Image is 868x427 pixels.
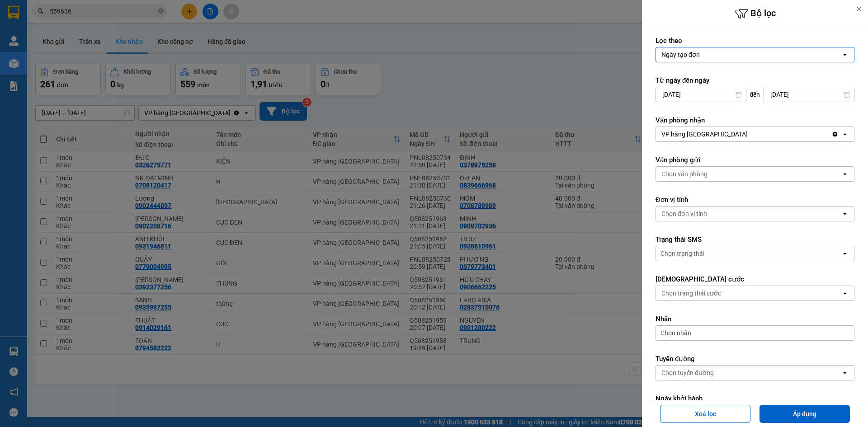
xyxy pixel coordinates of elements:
[750,90,760,99] span: đến
[661,209,707,218] div: Chọn đơn vị tính
[841,250,849,257] svg: open
[661,368,714,377] div: Chọn tuyến đường
[759,405,850,423] button: Áp dụng
[841,369,849,376] svg: open
[656,155,854,164] label: Văn phòng gửi
[656,394,854,403] label: Ngày khởi hành
[656,354,854,363] label: Tuyến đường
[660,328,691,338] span: Chọn nhãn
[656,275,854,284] label: [DEMOGRAPHIC_DATA] cước
[764,87,854,102] input: Select a date.
[841,290,849,297] svg: open
[656,76,854,85] label: Từ ngày đến ngày
[831,131,839,138] svg: Clear value
[656,314,854,324] label: Nhãn
[656,36,854,45] label: Lọc theo
[841,210,849,217] svg: open
[656,87,746,102] input: Select a date.
[656,235,854,244] label: Trạng thái SMS
[656,195,854,204] label: Đơn vị tính
[642,7,868,21] h6: Bộ lọc
[701,50,702,59] input: Selected Ngày tạo đơn.
[656,116,854,125] label: Văn phòng nhận
[841,131,849,138] svg: open
[661,169,708,178] div: Chọn văn phòng
[660,249,704,258] div: Chọn trạng thái
[661,50,700,59] div: Ngày tạo đơn
[661,289,721,298] div: Chọn trạng thái cước
[660,405,750,423] button: Xoá lọc
[841,51,849,58] svg: open
[841,170,849,178] svg: open
[749,130,750,139] input: Selected VP hàng Nha Trang.
[661,130,748,139] div: VP hàng [GEOGRAPHIC_DATA]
